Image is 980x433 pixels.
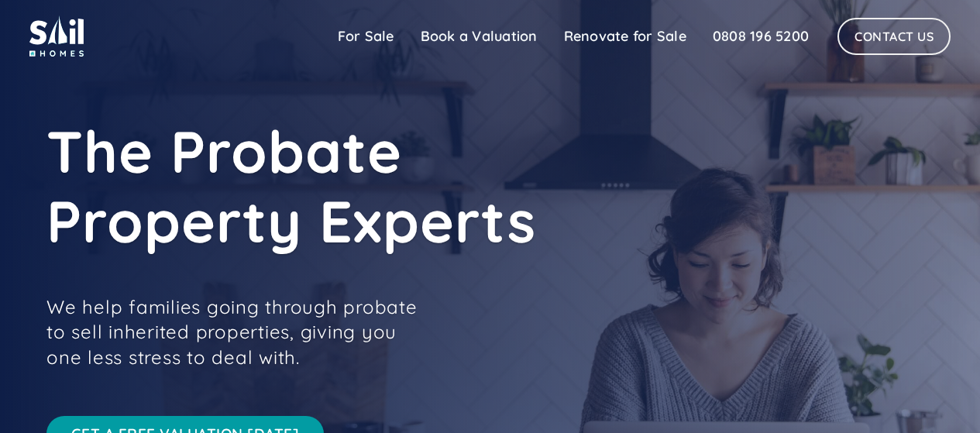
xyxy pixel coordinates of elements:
[700,21,822,52] a: 0808 196 5200
[46,116,744,256] h1: The Probate Property Experts
[29,15,84,57] img: sail home logo
[837,18,951,55] a: Contact Us
[46,294,434,369] p: We help families going through probate to sell inherited properties, giving you one less stress t...
[551,21,700,52] a: Renovate for Sale
[325,21,407,52] a: For Sale
[407,21,551,52] a: Book a Valuation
